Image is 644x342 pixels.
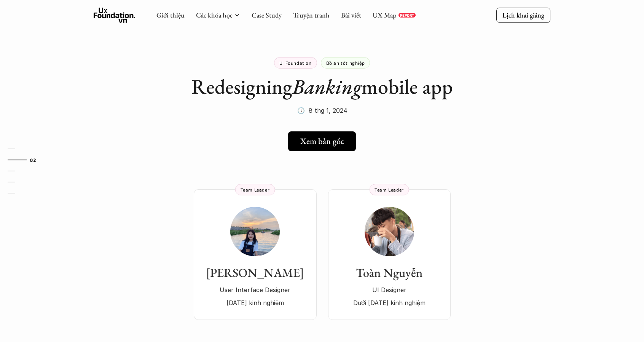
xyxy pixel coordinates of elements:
p: Đồ án tốt nghiệp [326,60,365,66]
a: Truyện tranh [293,11,330,19]
p: Team Leader [375,187,404,192]
h1: Redesigning mobile app [191,74,453,99]
h5: Xem bản gốc [300,136,344,146]
p: Dưới [DATE] kinh nghiệm [336,297,443,308]
h3: [PERSON_NAME] [201,265,309,280]
a: Lịch khai giảng [496,8,550,22]
p: [DATE] kinh nghiệm [201,297,309,308]
a: Bài viết [341,11,361,19]
a: UX Map [373,11,397,19]
p: Team Leader [241,187,270,192]
p: REPORT [400,13,414,18]
a: [PERSON_NAME]User Interface Designer[DATE] kinh nghiệmTeam Leader [194,189,317,320]
a: REPORT [399,13,416,18]
a: Các khóa học [196,11,233,19]
p: Lịch khai giảng [502,11,544,19]
h3: Toàn Nguyễn [336,265,443,280]
em: Banking [292,73,362,100]
strong: 02 [30,157,36,163]
a: Case Study [252,11,282,19]
a: Toàn NguyễnUI DesignerDưới [DATE] kinh nghiệmTeam Leader [328,189,451,320]
a: Xem bản gốc [288,131,356,151]
p: User Interface Designer [201,284,309,296]
p: UI Foundation [279,60,312,66]
p: UI Designer [336,284,443,296]
p: 🕔 8 thg 1, 2024 [297,105,347,116]
a: 02 [8,155,44,165]
a: Giới thiệu [156,11,185,19]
